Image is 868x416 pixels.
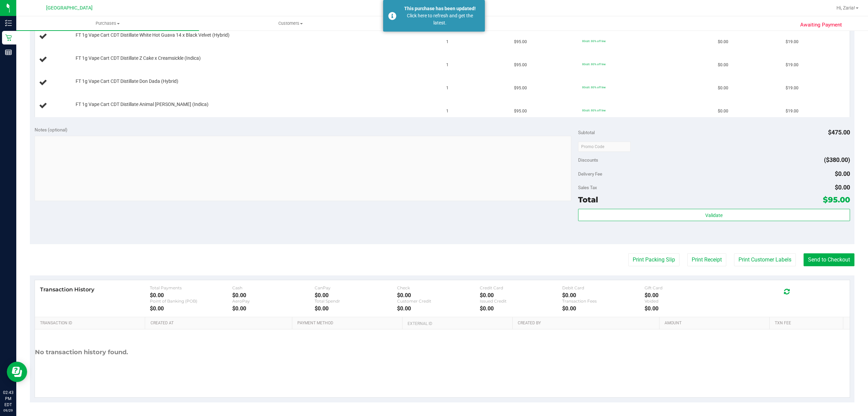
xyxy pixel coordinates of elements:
[151,321,290,326] a: Created At
[5,20,12,26] inline-svg: Inventory
[578,142,631,152] input: Promo Code
[150,305,232,312] div: $0.00
[786,85,798,91] span: $19.00
[718,108,728,114] span: $0.00
[480,299,562,304] div: Issued Credit
[16,20,199,26] span: Purchases
[718,62,728,68] span: $0.00
[297,321,399,326] a: Payment Method
[315,305,397,312] div: $0.00
[582,39,606,43] span: 80cdt: 80% off line
[232,299,315,304] div: AeroPay
[836,5,855,11] span: Hi, Zaria!
[199,16,382,31] a: Customers
[150,285,232,290] div: Total Payments
[232,285,315,290] div: Cash
[5,49,12,56] inline-svg: Reports
[562,299,645,304] div: Transaction Fees
[687,253,726,266] button: Print Receipt
[582,62,606,66] span: 80cdt: 80% off line
[823,195,850,204] span: $95.00
[76,101,209,108] span: FT 1g Vape Cart CDT Distillate Animal [PERSON_NAME] (Indica)
[514,62,527,68] span: $95.00
[665,321,767,326] a: Amount
[578,171,602,177] span: Delivery Fee
[578,154,598,166] span: Discounts
[718,39,728,45] span: $0.00
[718,85,728,91] span: $0.00
[562,292,645,299] div: $0.00
[446,39,449,45] span: 1
[824,156,850,163] span: ($380.00)
[76,55,201,61] span: FT 1g Vape Cart CDT Distillate Z Cake x Creamsickle (Indica)
[562,305,645,312] div: $0.00
[578,185,597,190] span: Sales Tax
[400,12,480,26] div: Click here to refresh and get the latest.
[3,390,13,408] p: 02:43 PM EDT
[150,292,232,299] div: $0.00
[828,129,850,136] span: $475.00
[35,329,128,375] div: No transaction history found.
[3,408,13,413] p: 09/29
[578,209,850,221] button: Validate
[46,5,93,11] span: [GEOGRAPHIC_DATA]
[76,32,230,38] span: FT 1g Vape Cart CDT Distillate White Hot Guava 14 x Black Velvet (Hybrid)
[800,21,842,29] span: Awaiting Payment
[40,321,142,326] a: Transaction ID
[518,321,657,326] a: Created By
[705,213,723,218] span: Validate
[315,299,397,304] div: Total Spendr
[5,34,12,41] inline-svg: Retail
[397,292,479,299] div: $0.00
[582,86,606,89] span: 80cdt: 80% off line
[835,170,850,177] span: $0.00
[582,109,606,112] span: 80cdt: 80% off line
[804,253,854,266] button: Send to Checkout
[786,108,798,114] span: $19.00
[446,85,449,91] span: 1
[786,62,798,68] span: $19.00
[446,108,449,114] span: 1
[480,292,562,299] div: $0.00
[628,253,679,266] button: Print Packing Slip
[786,39,798,45] span: $19.00
[645,305,727,312] div: $0.00
[402,317,512,329] th: External ID
[382,16,565,31] a: Deliveries
[232,305,315,312] div: $0.00
[7,362,27,382] iframe: Resource center
[775,321,840,326] a: Txn Fee
[35,127,67,132] span: Notes (optional)
[150,299,232,304] div: Point of Banking (POB)
[645,285,727,290] div: Gift Card
[480,305,562,312] div: $0.00
[76,78,178,85] span: FT 1g Vape Cart CDT Distillate Don Dada (Hybrid)
[734,253,796,266] button: Print Customer Labels
[480,285,562,290] div: Credit Card
[315,285,397,290] div: CanPay
[578,195,598,204] span: Total
[514,108,527,114] span: $95.00
[397,299,479,304] div: Customer Credit
[400,5,480,12] div: This purchase has been updated!
[199,20,381,26] span: Customers
[16,16,199,31] a: Purchases
[645,299,727,304] div: Voided
[315,292,397,299] div: $0.00
[835,184,850,191] span: $0.00
[645,292,727,299] div: $0.00
[514,39,527,45] span: $95.00
[562,285,645,290] div: Debit Card
[578,130,595,135] span: Subtotal
[514,85,527,91] span: $95.00
[397,305,479,312] div: $0.00
[446,62,449,68] span: 1
[397,285,479,290] div: Check
[232,292,315,299] div: $0.00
